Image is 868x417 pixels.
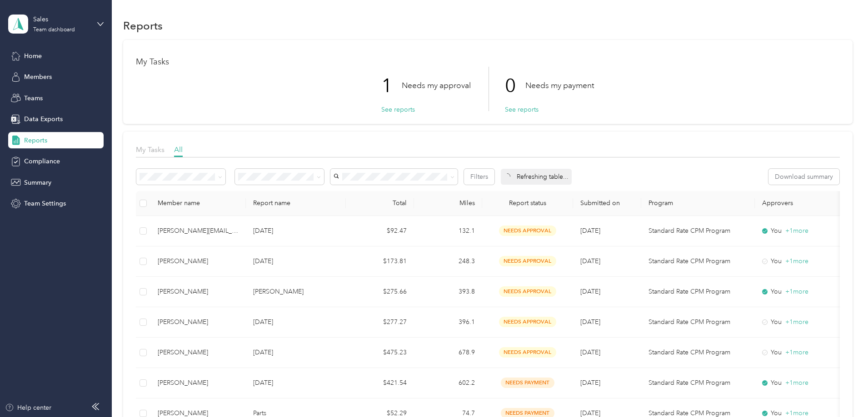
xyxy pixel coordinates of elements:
span: needs approval [499,256,556,266]
div: [PERSON_NAME] [158,256,239,266]
button: See reports [381,105,415,114]
h1: Reports [123,21,163,30]
p: Standard Rate CPM Program [649,287,748,297]
div: You [762,317,838,327]
span: + 1 more [785,288,808,295]
td: $275.66 [346,277,414,307]
span: [DATE] [580,379,600,387]
span: needs approval [499,347,556,358]
span: [DATE] [580,257,600,265]
button: Filters [464,169,494,185]
span: needs payment [501,378,554,388]
span: [DATE] [580,227,600,235]
div: Sales [33,15,90,24]
h1: My Tasks [136,57,840,67]
div: Total [353,199,407,207]
th: Report name [246,191,346,216]
span: Team Settings [24,199,66,208]
button: Download summary [768,169,839,185]
p: [DATE] [253,317,339,327]
span: All [174,145,183,154]
span: Report status [489,199,566,207]
p: Standard Rate CPM Program [649,317,748,327]
div: Refreshing table... [501,169,572,185]
p: 1 [381,67,402,105]
span: My Tasks [136,145,165,154]
iframe: Everlance-gr Chat Button Frame [817,366,868,417]
td: $277.27 [346,307,414,338]
td: 132.1 [414,216,482,246]
p: Standard Rate CPM Program [649,256,748,266]
p: [DATE] [253,378,339,388]
td: 248.3 [414,246,482,277]
th: Member name [150,191,246,216]
p: [DATE] [253,348,339,358]
td: Standard Rate CPM Program [641,307,755,338]
p: [DATE] [253,226,339,236]
td: Standard Rate CPM Program [641,277,755,307]
p: [PERSON_NAME] [253,287,339,297]
span: needs approval [499,226,556,236]
th: Submitted on [573,191,641,216]
p: Needs my payment [525,80,594,91]
div: [PERSON_NAME] [158,348,239,358]
span: + 1 more [785,348,808,356]
div: Member name [158,199,239,207]
p: 0 [505,67,525,105]
span: + 1 more [785,318,808,326]
td: Standard Rate CPM Program [641,216,755,246]
div: [PERSON_NAME][EMAIL_ADDRESS][DOMAIN_NAME] [158,226,239,236]
p: [DATE] [253,256,339,266]
span: + 1 more [785,257,808,265]
td: $475.23 [346,338,414,368]
span: Data Exports [24,114,63,124]
div: You [762,256,838,266]
span: Compliance [24,157,60,166]
span: [DATE] [580,409,600,417]
div: You [762,378,838,388]
span: Reports [24,136,47,145]
div: You [762,348,838,358]
span: needs approval [499,317,556,327]
td: 393.8 [414,277,482,307]
div: You [762,226,838,236]
span: needs approval [499,286,556,297]
span: + 1 more [785,379,808,387]
button: Help center [5,403,51,412]
th: Program [641,191,755,216]
div: Miles [421,199,475,207]
div: Team dashboard [33,27,75,33]
p: Standard Rate CPM Program [649,378,748,388]
td: $173.81 [346,246,414,277]
span: Teams [24,93,43,103]
p: Standard Rate CPM Program [649,226,748,236]
td: $92.47 [346,216,414,246]
td: $421.54 [346,368,414,398]
td: 396.1 [414,307,482,338]
td: 678.9 [414,338,482,368]
span: [DATE] [580,288,600,295]
button: See reports [505,105,539,114]
span: Members [24,72,52,82]
span: [DATE] [580,348,600,356]
span: [DATE] [580,318,600,326]
div: [PERSON_NAME] [158,287,239,297]
span: + 1 more [785,409,808,417]
div: [PERSON_NAME] [158,378,239,388]
span: + 1 more [785,227,808,235]
span: Summary [24,178,51,187]
p: Standard Rate CPM Program [649,348,748,358]
td: 602.2 [414,368,482,398]
td: Standard Rate CPM Program [641,246,755,277]
td: Standard Rate CPM Program [641,368,755,398]
p: Needs my approval [402,80,471,91]
td: Standard Rate CPM Program [641,338,755,368]
div: You [762,287,838,297]
div: [PERSON_NAME] [158,317,239,327]
span: Home [24,51,42,61]
th: Approvers [755,191,846,216]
